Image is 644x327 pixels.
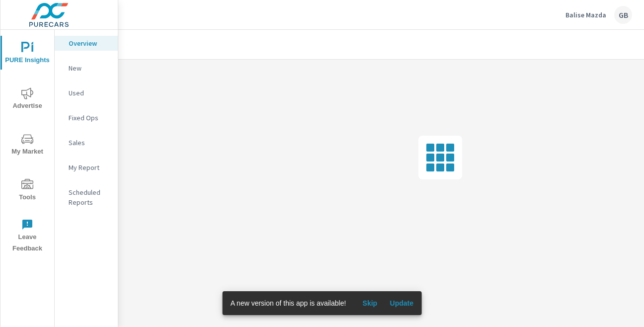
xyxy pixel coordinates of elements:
[231,299,346,307] span: A new version of this app is available!
[3,133,51,158] span: My Market
[55,36,118,51] div: Overview
[3,87,51,112] span: Advertise
[0,30,54,258] div: nav menu
[55,110,118,125] div: Fixed Ops
[69,113,110,123] p: Fixed Ops
[386,295,417,311] button: Update
[69,38,110,48] p: Overview
[55,135,118,150] div: Sales
[3,219,51,254] span: Leave Feedback
[69,63,110,73] p: New
[3,42,51,66] span: PURE Insights
[55,85,118,100] div: Used
[69,187,110,207] p: Scheduled Reports
[55,185,118,210] div: Scheduled Reports
[565,10,606,19] p: Balise Mazda
[69,163,110,172] p: My Report
[358,299,382,308] span: Skip
[69,138,110,148] p: Sales
[55,160,118,175] div: My Report
[614,6,632,24] div: GB
[55,61,118,76] div: New
[3,179,51,203] span: Tools
[354,295,386,311] button: Skip
[69,88,110,98] p: Used
[390,299,413,308] span: Update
